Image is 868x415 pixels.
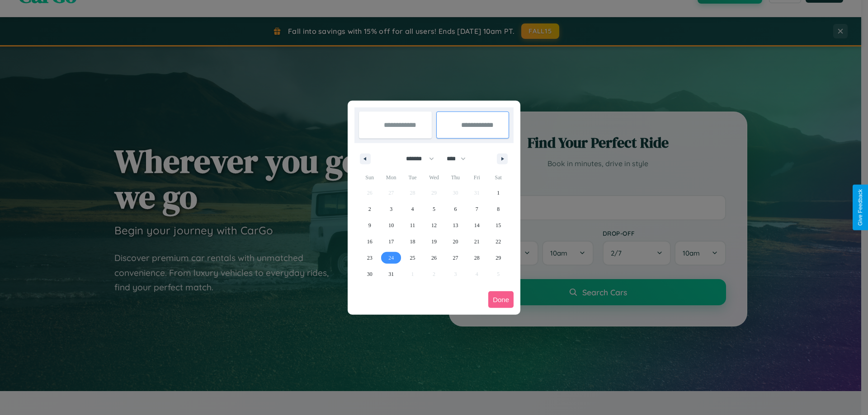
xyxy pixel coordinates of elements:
span: 20 [453,233,458,250]
span: 6 [454,201,457,217]
span: 15 [495,217,501,233]
span: 2 [368,201,371,217]
button: 16 [359,233,380,250]
button: 19 [423,233,444,250]
span: 28 [474,250,480,266]
span: 21 [474,233,480,250]
span: Sun [359,170,380,185]
span: Thu [445,170,466,185]
div: Give Feedback [857,189,863,226]
button: 27 [445,250,466,266]
button: 29 [488,250,509,266]
span: 30 [367,266,373,282]
button: 23 [359,250,380,266]
button: 30 [359,266,380,282]
button: 3 [380,201,401,217]
span: 3 [390,201,392,217]
button: 26 [423,250,444,266]
button: 15 [488,217,509,233]
button: 7 [466,201,487,217]
span: Mon [380,170,401,185]
button: 8 [488,201,509,217]
button: 14 [466,217,487,233]
span: Fri [466,170,487,185]
span: 27 [453,250,458,266]
button: 17 [380,233,401,250]
span: 14 [474,217,480,233]
span: 16 [367,233,373,250]
button: 5 [423,201,444,217]
span: 18 [410,233,415,250]
button: Done [488,291,514,308]
button: 9 [359,217,380,233]
span: 4 [411,201,414,217]
span: 23 [367,250,373,266]
span: 17 [388,233,394,250]
button: 20 [445,233,466,250]
span: 26 [431,250,437,266]
button: 31 [380,266,401,282]
button: 21 [466,233,487,250]
button: 24 [380,250,401,266]
span: Tue [402,170,423,185]
span: 8 [497,201,500,217]
button: 13 [445,217,466,233]
button: 2 [359,201,380,217]
span: 5 [433,201,435,217]
button: 22 [488,233,509,250]
button: 10 [380,217,401,233]
span: 13 [453,217,458,233]
span: 31 [388,266,394,282]
span: 22 [495,233,501,250]
span: 9 [368,217,371,233]
span: 24 [388,250,394,266]
span: 7 [476,201,478,217]
button: 11 [402,217,423,233]
button: 6 [445,201,466,217]
span: 10 [388,217,394,233]
button: 4 [402,201,423,217]
button: 25 [402,250,423,266]
span: Sat [488,170,509,185]
span: Wed [423,170,444,185]
span: 1 [497,185,500,201]
button: 18 [402,233,423,250]
span: 12 [431,217,437,233]
span: 11 [410,217,415,233]
button: 1 [488,185,509,201]
span: 29 [495,250,501,266]
button: 28 [466,250,487,266]
button: 12 [423,217,444,233]
span: 25 [410,250,415,266]
span: 19 [431,233,437,250]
